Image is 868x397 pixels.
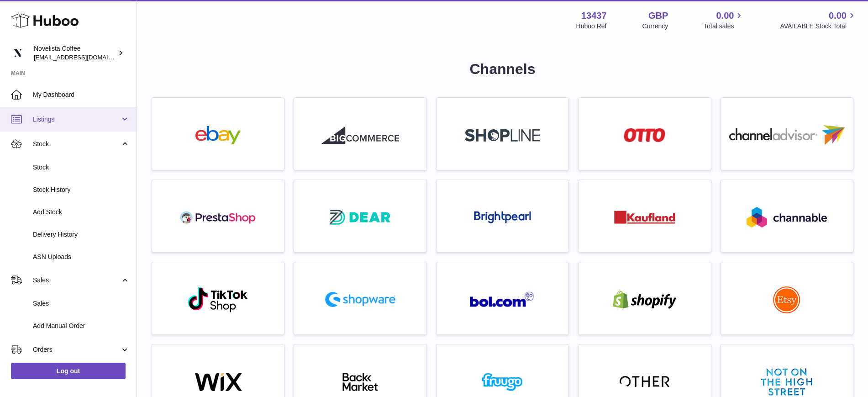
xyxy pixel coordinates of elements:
[581,10,607,22] strong: 13437
[157,185,279,248] a: roseta-prestashop
[33,230,130,239] span: Delivery History
[179,126,257,144] img: ebay
[33,140,120,148] span: Stock
[583,102,706,165] a: roseta-otto
[33,253,130,261] span: ASN Uploads
[152,59,853,79] h1: Channels
[780,10,857,31] a: 0.00 AVAILABLE Stock Total
[463,373,541,391] img: fruugo
[642,22,668,31] div: Currency
[726,185,848,248] a: roseta-channable
[729,125,845,145] img: roseta-channel-advisor
[726,102,848,165] a: roseta-channel-advisor
[576,22,607,31] div: Huboo Ref
[33,299,130,308] span: Sales
[33,115,120,124] span: Listings
[33,185,130,194] span: Stock History
[299,185,421,248] a: roseta-dear
[327,207,393,228] img: roseta-dear
[33,208,130,217] span: Add Stock
[465,129,540,142] img: roseta-shopline
[187,286,249,313] img: roseta-tiktokshop
[299,102,421,165] a: roseta-bigcommerce
[583,185,706,248] a: roseta-kaufland
[11,363,126,379] a: Log out
[829,10,847,22] span: 0.00
[620,375,670,389] img: other
[773,286,800,313] img: roseta-etsy
[780,22,857,31] span: AVAILABLE Stock Total
[321,288,399,311] img: roseta-shopware
[11,46,25,60] img: internalAdmin-13437@internal.huboo.com
[33,345,120,354] span: Orders
[648,10,668,22] strong: GBP
[726,267,848,330] a: roseta-etsy
[33,276,120,285] span: Sales
[704,10,744,31] a: 0.00 Total sales
[761,368,812,396] img: notonthehighstreet
[606,291,684,309] img: shopify
[747,207,827,228] img: roseta-channable
[34,53,134,61] span: [EMAIL_ADDRESS][DOMAIN_NAME]
[33,90,130,99] span: My Dashboard
[157,267,279,330] a: roseta-tiktokshop
[583,267,706,330] a: shopify
[470,291,535,307] img: roseta-bol
[179,373,257,391] img: wix
[441,267,564,330] a: roseta-bol
[299,267,421,330] a: roseta-shopware
[474,211,531,224] img: roseta-brightpearl
[33,322,130,330] span: Add Manual Order
[704,22,744,31] span: Total sales
[441,102,564,165] a: roseta-shopline
[716,10,734,22] span: 0.00
[614,211,675,224] img: roseta-kaufland
[624,128,665,142] img: roseta-otto
[441,185,564,248] a: roseta-brightpearl
[179,208,257,227] img: roseta-prestashop
[321,373,399,391] img: backmarket
[321,126,399,144] img: roseta-bigcommerce
[157,102,279,165] a: ebay
[33,163,130,172] span: Stock
[34,44,116,62] div: Novelista Coffee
